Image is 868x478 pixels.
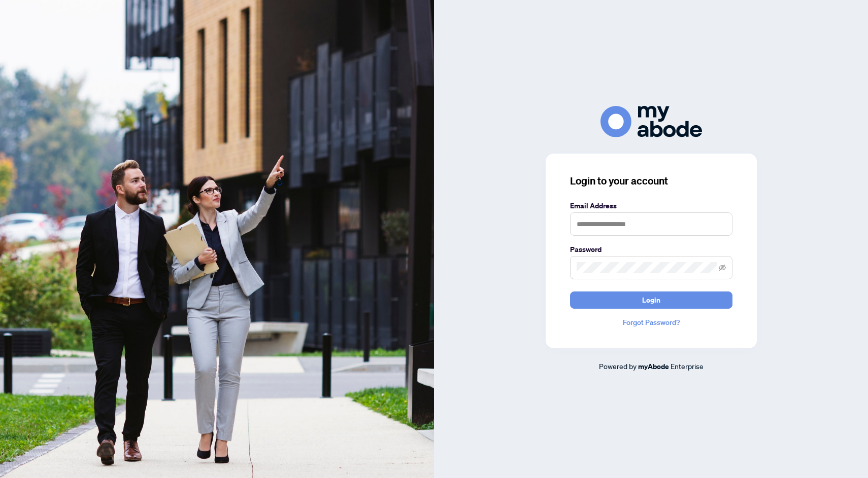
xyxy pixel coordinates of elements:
button: Login [570,291,732,309]
label: Email Address [570,200,732,211]
a: myAbode [638,361,669,372]
a: Forgot Password? [570,317,732,328]
span: eye-invisible [719,264,726,271]
span: Login [642,292,660,308]
label: Password [570,244,732,255]
h3: Login to your account [570,174,732,188]
img: ma-logo [600,106,702,137]
span: Powered by [599,361,637,371]
span: Enterprise [671,361,704,371]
